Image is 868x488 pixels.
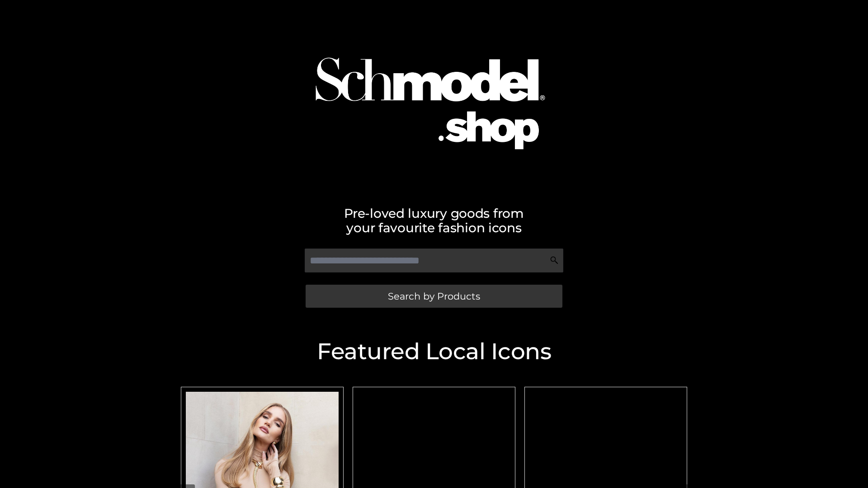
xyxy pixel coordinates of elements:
h2: Featured Local Icons​ [176,340,692,363]
a: Search by Products [306,285,562,308]
span: Search by Products [388,291,480,301]
img: Search Icon [550,256,559,265]
h2: Pre-loved luxury goods from your favourite fashion icons [176,206,692,235]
